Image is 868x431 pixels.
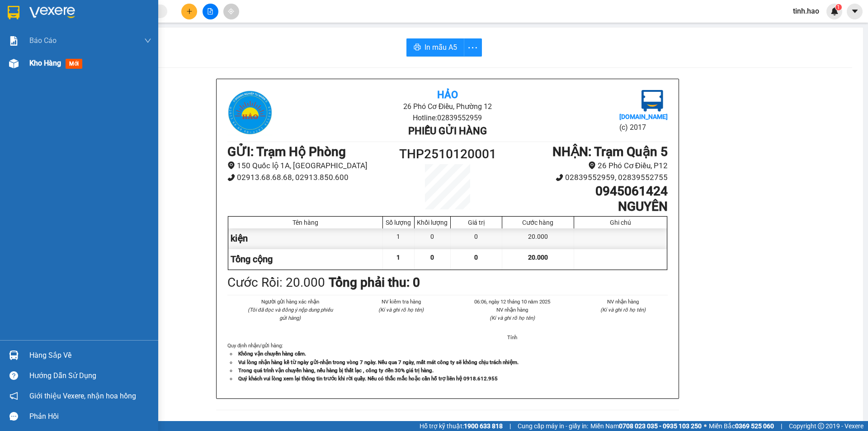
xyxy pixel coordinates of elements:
li: 02839552959, 02839552755 [503,171,668,184]
img: warehouse-icon [9,350,19,360]
span: | [509,421,511,431]
span: ⚪️ [704,424,707,428]
i: (Kí và ghi rõ họ tên) [600,307,646,313]
strong: Không vận chuyển hàng cấm. [238,350,306,357]
span: question-circle [9,371,18,380]
div: 0 [451,228,502,249]
h1: THP2510120001 [392,144,503,164]
img: logo-vxr [8,6,19,19]
button: more [464,38,482,57]
div: Quy định nhận/gửi hàng : [227,341,668,382]
div: 20.000 [502,228,574,249]
img: warehouse-icon [9,59,19,68]
span: environment [227,161,235,169]
div: Giá trị [453,219,500,226]
div: 1 [383,228,415,249]
div: kiện [228,228,383,249]
span: 0 [430,254,434,261]
li: Người gửi hàng xác nhận [245,298,335,306]
li: NV nhận hàng [467,306,557,314]
img: solution-icon [9,36,19,46]
strong: Vui lòng nhận hàng kể từ ngày gửi-nhận trong vòng 7 ngày. Nếu qua 7 ngày, mất mát công ty sẽ khôn... [238,359,519,365]
img: icon-new-feature [830,7,839,15]
div: Phản hồi [29,410,151,423]
span: printer [414,43,421,52]
span: Miền Bắc [709,421,774,431]
span: 1 [837,4,840,10]
li: NV kiểm tra hàng [357,298,446,306]
div: Cước hàng [505,219,571,226]
span: tinh.hao [786,5,826,17]
span: phone [556,174,563,181]
b: NHẬN : Trạm Quận 5 [552,144,668,159]
button: file-add [203,4,218,19]
div: 0 [415,228,451,249]
span: Giới thiệu Vexere, nhận hoa hồng [29,390,136,402]
img: logo.jpg [227,90,273,135]
li: 150 Quốc lộ 1A, [GEOGRAPHIC_DATA] [227,160,392,172]
img: logo.jpg [642,90,663,112]
strong: 0369 525 060 [735,422,774,430]
strong: 1900 633 818 [464,422,503,430]
li: Tính [467,333,557,341]
div: Hàng sắp về [29,349,151,362]
span: Miền Nam [590,421,702,431]
span: Kho hàng [29,59,61,67]
b: GỬI : Trạm Hộ Phòng [11,66,130,81]
h1: NGUYÊN [503,199,668,214]
li: 26 Phó Cơ Điều, Phường 12 [85,22,378,33]
span: aim [228,8,234,14]
span: copyright [818,423,824,429]
span: message [9,412,18,421]
div: Cước Rồi : 20.000 [227,273,325,293]
sup: 1 [835,4,842,10]
span: phone [227,174,235,181]
span: Hỗ trợ kỹ thuật: [420,421,503,431]
i: (Kí và ghi rõ họ tên) [490,315,535,321]
div: Khối lượng [417,219,448,226]
span: down [144,37,151,44]
li: 02913.68.68.68, 02913.850.600 [227,171,392,184]
li: NV nhận hàng [579,298,668,306]
b: Phiếu gửi hàng [408,125,487,137]
span: more [464,42,481,53]
span: 1 [396,254,400,261]
div: Số lượng [385,219,412,226]
b: [DOMAIN_NAME] [619,113,668,120]
button: plus [181,4,197,19]
i: (Kí và ghi rõ họ tên) [378,307,424,313]
li: Hotline: 02839552959 [301,112,594,123]
div: Ghi chú [576,219,665,226]
img: logo.jpg [11,11,57,57]
i: (Tôi đã đọc và đồng ý nộp dung phiếu gửi hàng) [248,307,333,321]
span: plus [186,8,193,14]
b: Hảo [437,89,458,100]
span: environment [588,161,596,169]
span: caret-down [851,7,859,15]
li: Hotline: 02839552959 [85,33,378,45]
span: In mẫu A5 [425,42,457,53]
span: Tổng cộng [231,254,273,265]
strong: Trong quá trình vận chuyển hàng, nếu hàng bị thất lạc , công ty đền 30% giá trị hàng. [238,367,434,374]
button: caret-down [847,4,863,19]
span: mới [66,59,82,69]
span: Cung cấp máy in - giấy in: [518,421,588,431]
span: notification [9,392,18,400]
li: (c) 2017 [619,122,668,133]
b: GỬI : Trạm Hộ Phòng [227,144,346,159]
span: 20.000 [528,254,548,261]
span: Báo cáo [29,35,57,46]
span: | [781,421,782,431]
span: 0 [474,254,478,261]
div: Tên hàng [231,219,380,226]
span: file-add [207,8,213,14]
div: Hướng dẫn sử dụng [29,369,151,383]
strong: 0708 023 035 - 0935 103 250 [619,422,702,430]
button: aim [223,4,239,19]
li: 26 Phó Cơ Điều, P12 [503,160,668,172]
li: 06:06, ngày 12 tháng 10 năm 2025 [467,298,557,306]
strong: Quý khách vui lòng xem lại thông tin trước khi rời quầy. Nếu có thắc mắc hoặc cần hỗ trợ liên hệ ... [238,375,498,382]
b: Tổng phải thu: 0 [329,275,420,290]
li: 26 Phó Cơ Điều, Phường 12 [301,101,594,112]
button: printerIn mẫu A5 [406,38,464,57]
